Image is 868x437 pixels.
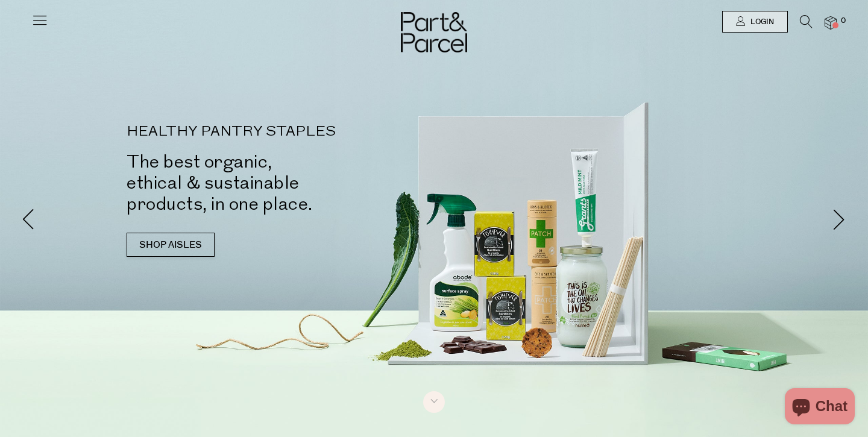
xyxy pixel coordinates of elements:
[127,233,215,257] a: SHOP AISLES
[747,17,774,27] span: Login
[127,125,452,139] p: HEALTHY PANTRY STAPLES
[781,388,858,427] inbox-online-store-chat: Shopify online store chat
[722,11,788,33] a: Login
[838,16,849,27] span: 0
[825,16,837,29] a: 0
[127,151,452,215] h2: The best organic, ethical & sustainable products, in one place.
[401,12,467,52] img: Part&Parcel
